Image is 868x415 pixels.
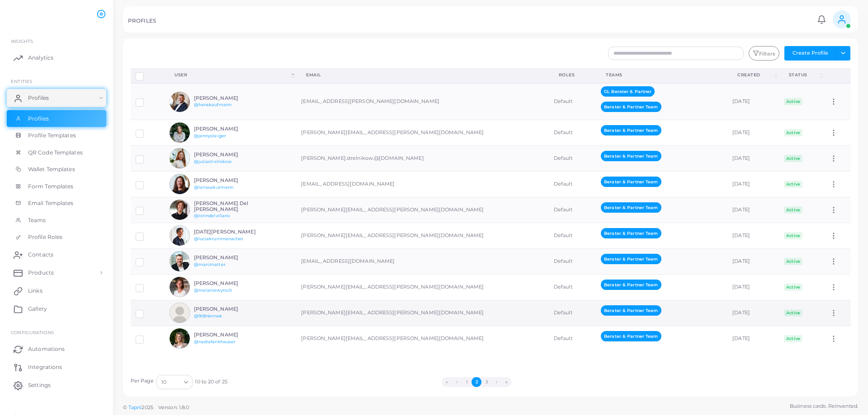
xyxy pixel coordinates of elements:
img: avatar [170,148,190,168]
td: [DATE] [727,120,778,145]
div: Search for option [156,375,193,389]
img: avatar [170,122,190,143]
span: Profiles [28,115,49,123]
span: Wallet Templates [28,165,75,173]
td: Default [549,223,596,248]
img: avatar [170,174,190,194]
span: Automations [28,345,65,353]
ul: Pagination [227,377,726,387]
button: Go to previous page [452,377,462,387]
span: Products [28,269,54,277]
button: Go to next page [491,377,501,387]
span: Active [784,98,803,105]
h6: [PERSON_NAME] [194,177,260,183]
span: Active [784,155,803,162]
td: [PERSON_NAME][EMAIL_ADDRESS][PERSON_NAME][DOMAIN_NAME] [296,223,549,248]
a: Integrations [7,358,106,376]
a: Profiles [7,89,106,107]
td: [DATE] [727,274,778,300]
td: Default [549,300,596,326]
button: Filters [749,46,779,61]
span: 10 [161,378,166,387]
td: [PERSON_NAME][EMAIL_ADDRESS][PERSON_NAME][DOMAIN_NAME] [296,274,549,300]
img: avatar [170,251,190,271]
td: [EMAIL_ADDRESS][DOMAIN_NAME] [296,248,549,274]
span: 10 to 20 of 25 [195,378,227,386]
span: Active [784,335,803,342]
span: Version: 1.8.0 [158,404,189,410]
span: Email Templates [28,199,74,207]
a: Products [7,264,106,282]
a: Email Templates [7,195,106,212]
span: Berater & Partner Team [601,102,661,112]
a: QR Code Templates [7,144,106,161]
span: ENTITIES [11,79,32,84]
span: © [123,404,189,411]
a: Contacts [7,246,106,264]
td: [DATE] [727,197,778,223]
a: Form Templates [7,178,106,195]
h6: [PERSON_NAME] [194,306,260,312]
td: [PERSON_NAME][EMAIL_ADDRESS][PERSON_NAME][DOMAIN_NAME] [296,326,549,351]
h6: [PERSON_NAME] Del [PERSON_NAME] [194,201,260,212]
span: Active [784,232,803,239]
a: Analytics [7,49,106,67]
a: Teams [7,212,106,229]
h6: [PERSON_NAME] [194,152,260,158]
span: Berater & Partner Team [601,202,661,213]
a: Profile Roles [7,228,106,246]
img: avatar [170,92,190,112]
span: INSIGHTS [11,38,33,44]
a: Settings [7,376,106,394]
span: Configurations [11,330,54,335]
img: avatar [170,303,190,323]
input: Search for option [167,377,180,387]
span: Berater & Partner Team [601,177,661,187]
span: Berater & Partner Team [601,151,661,161]
a: Profiles [7,110,106,127]
td: [DATE] [727,171,778,197]
span: Berater & Partner Team [601,125,661,135]
span: Berater & Partner Team [601,331,661,341]
h6: [PERSON_NAME] [194,332,260,338]
th: Action [825,68,851,83]
span: Form Templates [28,182,74,191]
a: Tapni [128,404,142,410]
td: [DATE] [727,145,778,171]
button: Create Profile [784,46,836,61]
th: Row-selection [131,68,165,83]
span: Gallery [28,305,47,313]
div: Status [789,72,818,78]
span: Profile Roles [28,233,62,241]
h6: [DATE][PERSON_NAME] [194,229,260,235]
td: [EMAIL_ADDRESS][DOMAIN_NAME] [296,171,549,197]
span: Active [784,284,803,291]
img: avatar [170,277,190,297]
span: Active [784,181,803,188]
td: [PERSON_NAME].strelnikow.@[DOMAIN_NAME] [296,145,549,171]
span: Business cards. Reinvented. [790,402,858,410]
td: Default [549,274,596,300]
span: Teams [28,216,46,224]
td: Default [549,326,596,351]
a: Wallet Templates [7,161,106,178]
img: avatar [170,200,190,220]
h6: [PERSON_NAME] [194,255,260,261]
div: Teams [606,72,717,78]
span: GL Berater & Partner [601,86,655,97]
td: [DATE] [727,83,778,120]
span: Profiles [28,94,49,102]
span: Berater & Partner Team [601,305,661,316]
span: QR Code Templates [28,149,83,157]
div: Email [306,72,539,78]
td: Default [549,83,596,120]
span: Active [784,206,803,214]
h5: PROFILES [128,18,156,24]
a: @juliastrelnikow [194,159,232,164]
h6: [PERSON_NAME] [194,280,260,286]
span: Links [28,287,42,295]
label: Per Page [131,378,154,385]
td: [EMAIL_ADDRESS][PERSON_NAME][DOMAIN_NAME] [296,83,549,120]
img: avatar [170,328,190,349]
td: [DATE] [727,326,778,351]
